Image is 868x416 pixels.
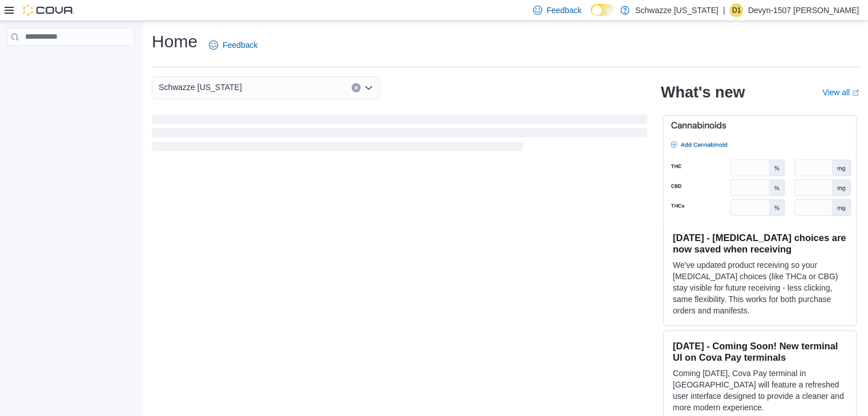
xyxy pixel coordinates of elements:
h1: Home [152,30,197,53]
nav: Complex example [7,48,135,76]
button: Open list of options [364,83,373,92]
svg: External link [852,89,859,96]
span: Loading [152,117,647,153]
h3: [DATE] - Coming Soon! New terminal UI on Cova Pay terminals [673,340,847,363]
p: Coming [DATE], Cova Pay terminal in [GEOGRAPHIC_DATA] will feature a refreshed user interface des... [673,368,847,413]
a: View allExternal link [822,88,859,97]
span: D1 [732,3,741,17]
span: Feedback [223,39,257,51]
p: Devyn-1507 [PERSON_NAME] [748,3,859,17]
div: Devyn-1507 Moye [729,3,743,17]
p: We've updated product receiving so your [MEDICAL_DATA] choices (like THCa or CBG) stay visible fo... [673,259,847,316]
h3: [DATE] - [MEDICAL_DATA] choices are now saved when receiving [673,232,847,255]
img: Cova [23,5,74,16]
span: Feedback [547,5,582,16]
p: | [723,3,725,17]
input: Dark Mode [591,4,615,16]
h2: What's new [661,83,745,101]
p: Schwazze [US_STATE] [635,3,718,17]
a: Feedback [204,34,262,56]
span: Schwazze [US_STATE] [159,80,242,94]
span: Dark Mode [591,16,591,17]
button: Clear input [352,83,361,92]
